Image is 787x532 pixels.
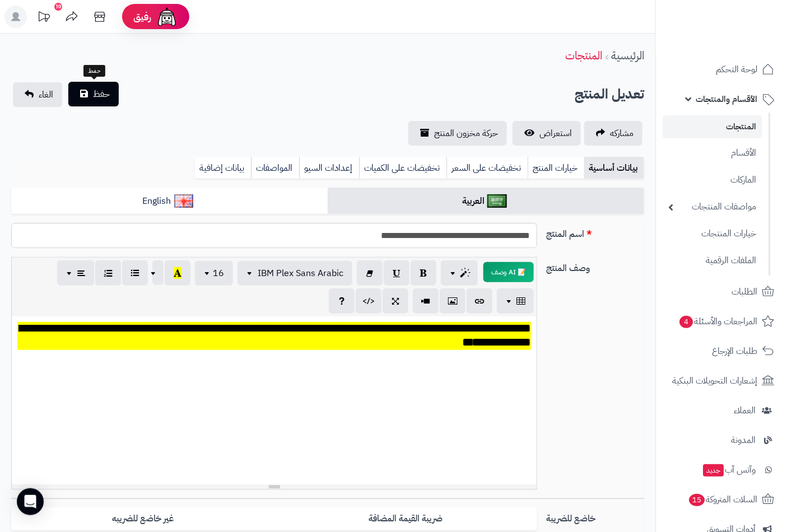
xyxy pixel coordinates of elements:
a: الماركات [663,168,762,192]
a: وآتس آبجديد [663,456,780,483]
span: IBM Plex Sans Arabic [258,267,343,280]
a: السلات المتروكة15 [663,486,780,513]
span: جديد [703,464,724,477]
label: خاضع للضريبة [542,507,649,525]
button: IBM Plex Sans Arabic [238,261,352,286]
a: تخفيضات على السعر [446,157,528,179]
a: لوحة التحكم [663,56,780,83]
a: خيارات المنتجات [663,222,762,246]
img: العربية [487,194,507,208]
img: English [174,194,194,208]
a: تحديثات المنصة [30,6,58,31]
span: لوحة التحكم [716,62,757,77]
span: المراجعات والأسئلة [678,314,757,329]
span: حركة مخزون المنتج [434,127,498,140]
a: الطلبات [663,278,780,305]
a: بيانات أساسية [584,157,644,179]
label: ضريبة القيمة المضافة [274,507,537,530]
label: وصف المنتج [542,257,649,275]
a: المواصفات [251,157,299,179]
button: حفظ [68,82,119,106]
span: إشعارات التحويلات البنكية [672,373,757,389]
a: خيارات المنتج [528,157,584,179]
a: الملفات الرقمية [663,249,762,273]
span: السلات المتروكة [688,492,757,507]
a: إشعارات التحويلات البنكية [663,367,780,394]
a: بيانات إضافية [195,157,251,179]
a: English [11,188,328,215]
label: اسم المنتج [542,223,649,241]
a: إعدادات السيو [299,157,359,179]
a: المدونة [663,427,780,454]
button: 16 [195,261,233,286]
img: ai-face.png [156,6,178,28]
a: طلبات الإرجاع [663,338,780,365]
a: المراجعات والأسئلة4 [663,308,780,335]
span: 15 [689,494,705,506]
a: مشاركه [584,121,642,146]
a: مواصفات المنتجات [663,195,762,219]
span: استعراض [539,127,572,140]
div: 10 [54,3,62,11]
span: الأقسام والمنتجات [696,91,757,107]
div: حفظ [83,65,105,77]
span: 4 [679,316,693,328]
a: المنتجات [565,47,602,64]
div: Open Intercom Messenger [17,488,44,515]
a: الغاء [13,82,62,107]
a: العملاء [663,397,780,424]
a: استعراض [513,121,581,146]
a: العربية [328,188,644,215]
a: المنتجات [663,115,762,138]
a: الأقسام [663,141,762,165]
span: المدونة [731,432,756,448]
label: غير خاضع للضريبه [11,507,274,530]
span: طلبات الإرجاع [712,343,757,359]
a: تخفيضات على الكميات [359,157,446,179]
a: الرئيسية [611,47,644,64]
span: العملاء [734,403,756,418]
span: رفيق [133,10,151,24]
span: حفظ [93,87,110,101]
span: 16 [213,267,224,280]
span: الغاء [39,88,53,101]
span: مشاركه [610,127,634,140]
h2: تعديل المنتج [575,83,644,106]
button: 📝 AI وصف [483,262,534,282]
span: وآتس آب [702,462,756,478]
a: حركة مخزون المنتج [408,121,507,146]
span: الطلبات [732,284,757,300]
